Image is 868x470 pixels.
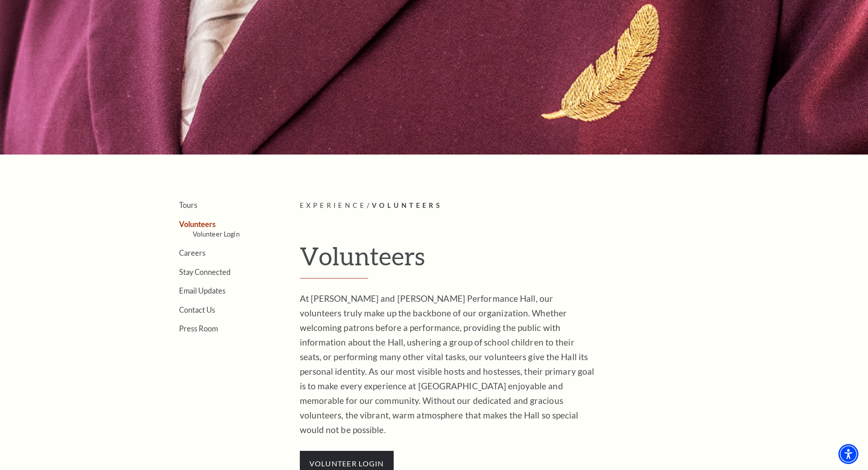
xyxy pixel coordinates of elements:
a: Contact Us [179,305,215,314]
div: Accessibility Menu [838,444,858,464]
a: VOLUNTEER LOGIN - open in a new tab [309,459,384,468]
a: Volunteers [179,220,216,228]
a: Email Updates [179,286,226,295]
a: Careers [179,248,205,257]
a: Volunteer Login [193,230,240,238]
a: Tours [179,201,197,209]
p: / [300,200,717,212]
a: Stay Connected [179,268,231,276]
span: Volunteers [372,201,442,209]
span: Experience [300,201,367,209]
p: At [PERSON_NAME] and [PERSON_NAME] Performance Hall, our volunteers truly make up the backbone of... [300,291,596,437]
a: Press Room [179,324,218,333]
h1: Volunteers [300,241,717,279]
